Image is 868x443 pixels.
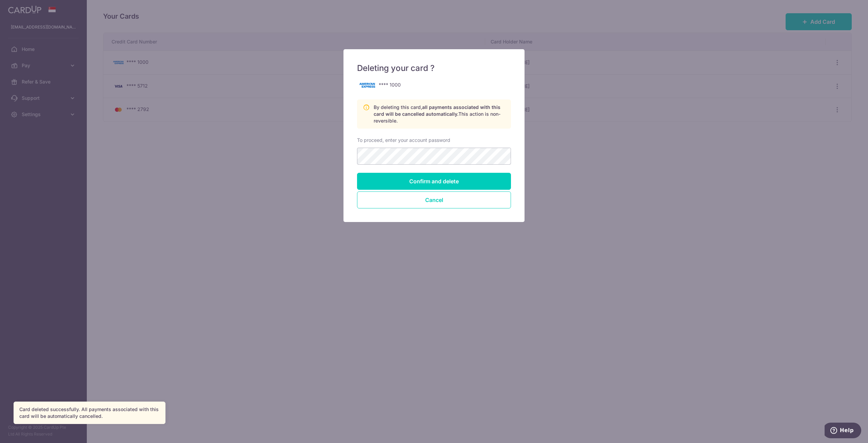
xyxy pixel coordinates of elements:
[357,191,511,208] button: Close
[357,173,511,190] input: Confirm and delete
[374,104,505,124] p: By deleting this card, This action is non-reversible.
[374,104,500,117] span: all payments associated with this card will be cancelled automatically.
[19,406,160,420] div: Card deleted successfully. All payments associated with this card will be automatically cancelled.
[825,423,861,440] iframe: Opens a widget where you can find more information
[357,137,450,144] label: To proceed, enter your account password
[357,63,511,74] h5: Deleting your card ?
[357,79,377,91] img: american-express-99da24742671d2b4317bf30ac60913936ba1764815fed03d0d6430f00f173f87.png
